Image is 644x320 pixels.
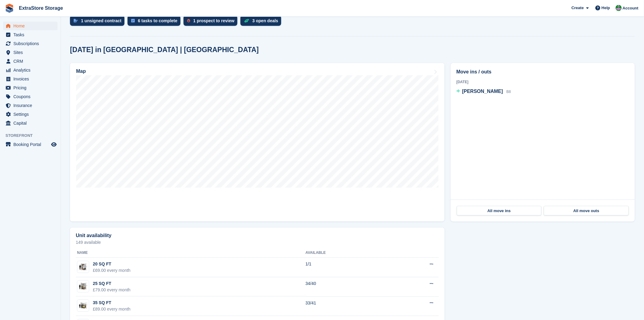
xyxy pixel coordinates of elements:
[13,66,50,74] span: Analytics
[252,18,278,23] div: 3 open deals
[3,110,58,119] a: menu
[13,119,50,127] span: Capital
[3,84,58,92] a: menu
[13,101,50,110] span: Insurance
[3,75,58,83] a: menu
[13,22,50,30] span: Home
[457,206,542,216] a: All move ins
[457,68,629,76] h2: Move ins / outs
[93,261,131,267] div: 20 SQ FT
[187,19,190,23] img: prospect-51fa495bee0391a8d652442698ab0144808aea92771e9ea1ae160a38d050c398.svg
[572,5,584,11] span: Create
[544,206,629,216] a: All move outs
[184,16,240,29] a: 1 prospect to review
[77,301,89,310] img: 35-sqft-unit.jpg
[13,39,50,48] span: Subscriptions
[76,240,439,244] p: 149 available
[457,79,629,85] div: [DATE]
[76,233,111,238] h2: Unit availability
[93,267,131,274] div: £69.00 every month
[70,16,128,29] a: 1 unsigned contract
[13,48,50,57] span: Sites
[3,140,58,149] a: menu
[13,110,50,119] span: Settings
[193,18,234,23] div: 1 prospect to review
[128,16,184,29] a: 6 tasks to complete
[5,133,61,139] span: Storefront
[3,57,58,66] a: menu
[13,57,50,66] span: CRM
[602,5,610,11] span: Help
[76,69,86,74] h2: Map
[50,141,58,148] a: Preview store
[13,92,50,101] span: Coupons
[240,16,284,29] a: 3 open deals
[3,30,58,39] a: menu
[70,46,259,54] h2: [DATE] in [GEOGRAPHIC_DATA] | [GEOGRAPHIC_DATA]
[93,306,131,312] div: £89.00 every month
[3,92,58,101] a: menu
[13,30,50,39] span: Tasks
[462,89,503,94] span: [PERSON_NAME]
[3,101,58,110] a: menu
[3,39,58,48] a: menu
[306,277,387,297] td: 34/40
[77,282,89,291] img: 25-sqft-unit.jpg
[623,5,639,11] span: Account
[74,19,78,23] img: contract_signature_icon-13c848040528278c33f63329250d36e43548de30e8caae1d1a13099fd9432cc5.svg
[306,258,387,277] td: 1/1
[3,66,58,74] a: menu
[3,48,58,57] a: menu
[457,88,511,96] a: [PERSON_NAME] B8
[93,287,131,293] div: £79.00 every month
[93,280,131,287] div: 25 SQ FT
[13,75,50,83] span: Invoices
[93,300,131,306] div: 35 SQ FT
[13,140,50,149] span: Booking Portal
[81,18,121,23] div: 1 unsigned contract
[616,5,622,11] img: Grant Daniel
[3,119,58,127] a: menu
[76,248,306,258] th: Name
[506,90,511,94] span: B8
[13,84,50,92] span: Pricing
[244,19,249,23] img: deal-1b604bf984904fb50ccaf53a9ad4b4a5d6e5aea283cecdc64d6e3604feb123c2.svg
[3,22,58,30] a: menu
[306,248,387,258] th: Available
[70,63,445,222] a: Map
[77,263,89,272] img: 20-sqft-unit.jpg
[5,4,14,13] img: stora-icon-8386f47178a22dfd0bd8f6a31ec36ba5ce8667c1dd55bd0f319d3a0aa187defe.svg
[16,3,65,13] a: ExtraStore Storage
[138,18,177,23] div: 6 tasks to complete
[131,19,135,23] img: task-75834270c22a3079a89374b754ae025e5fb1db73e45f91037f5363f120a921f8.svg
[306,297,387,316] td: 33/41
